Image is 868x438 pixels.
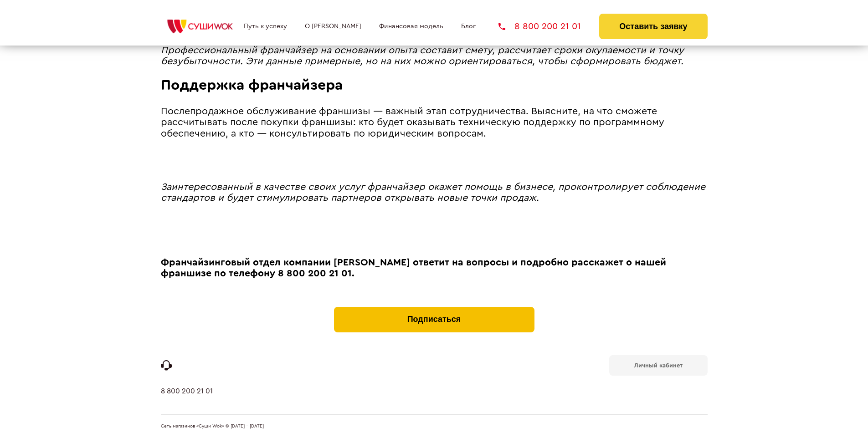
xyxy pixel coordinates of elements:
i: Заинтересованный в качестве своих услуг франчайзер окажет помощь в бизнесе, проконтролирует соблю... [161,182,705,203]
a: Блог [461,23,476,30]
span: Поддержка франчайзера [161,78,343,92]
button: Оставить заявку [599,14,707,39]
a: Финансовая модель [379,23,443,30]
a: 8 800 200 21 01 [161,387,213,414]
b: Личный кабинет [634,362,683,368]
a: Путь к успеху [244,23,287,30]
span: Сеть магазинов «Суши Wok» © [DATE] - [DATE] [161,424,264,429]
a: 8 800 200 21 01 [498,22,581,31]
strong: Франчайзинговый отдел компании [PERSON_NAME] ответит на вопросы и подробно расскажет о нашей фран... [161,258,666,279]
span: 8 800 200 21 01 [514,22,581,31]
a: О [PERSON_NAME] [305,23,361,30]
span: Послепродажное обслуживание франшизы ― важный этап сотрудничества. Выясните, на что сможете рассч... [161,107,664,138]
a: Личный кабинет [609,355,708,376]
button: Подписаться [334,307,534,332]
